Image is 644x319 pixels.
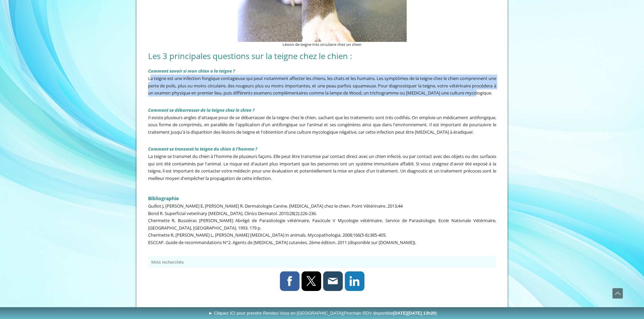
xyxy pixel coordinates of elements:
a: Facebook [280,271,300,291]
h2: Les 3 principales questions sur la teigne chez le chien : [148,51,496,61]
span: Bond R. Superficial veterinary [MEDICAL_DATA]. Clinics Dermatol. 2010;28(2):226-236. [148,210,317,216]
span: Guillot J, [PERSON_NAME] E, [PERSON_NAME] R. Dermatologie Canine. [MEDICAL_DATA] chez le chien. P... [148,203,403,209]
span: Défiler vers le haut [613,288,623,298]
span: Il existe plusieurs angles d'attaque pour de se débarrasser de la teigne chez le chien, sachant q... [148,114,496,135]
figcaption: Lésion de teigne très circulaire chez un chien [238,42,407,48]
strong: Comment savoir si mon chien a la teigne ? [148,68,235,74]
span: Chermette R, Bussiéras [PERSON_NAME] Abrégé de Parasitologie vétérinaire, Fascicule V Mycologie v... [148,217,496,231]
span: ► Cliquez ICI pour prendre Rendez-Vous en [GEOGRAPHIC_DATA] [208,311,437,316]
strong: Bibliographie [148,195,179,202]
a: Adresse e-mail [323,271,343,291]
span: Chermette R, [PERSON_NAME] L, [PERSON_NAME] [MEDICAL_DATA] in animals. Mycopathologia. 2008;166(5... [148,232,386,238]
span: (Prochain RDV disponible ) [342,311,437,316]
a: LinkedIn [345,271,364,291]
a: X [302,271,321,291]
span: La teigne se transmet du chien à l'homme de plusieurs façons. Elle peut être transmise par contac... [148,153,496,181]
button: Mots recherchés [148,256,496,268]
span: La teigne est une infection fongique contagieuse qui peut notamment affecter les chiens, les chat... [148,75,496,96]
a: Défiler vers le haut [612,288,623,299]
strong: Comment se transmet la teigne du chien à l'homme ? [148,146,257,152]
b: [DATE][DATE] 13h20 [393,311,436,316]
strong: Comment se débarrasser de la teigne chez le chien ? [148,107,255,113]
span: ESCCAP. Guide de recommandations N°2. Agents de [MEDICAL_DATA] cutanées. 2ème édition. 2011 (disp... [148,239,416,245]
